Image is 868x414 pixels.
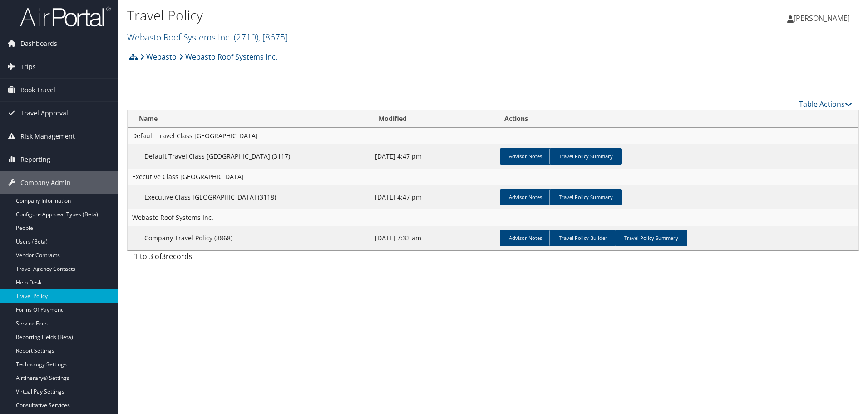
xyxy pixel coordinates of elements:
[128,226,370,250] td: Company Travel Policy (3868)
[500,189,551,205] a: Advisor Notes
[128,110,370,128] th: Name: activate to sort column ascending
[20,79,55,101] span: Book Travel
[799,99,852,109] a: Table Actions
[20,171,71,194] span: Company Admin
[127,6,615,25] h1: Travel Policy
[549,148,622,165] a: Travel Policy Summary
[370,226,496,250] td: [DATE] 7:33 am
[370,110,496,128] th: Modified: activate to sort column ascending
[128,209,858,226] td: Webasto Roof Systems Inc.
[370,144,496,169] td: [DATE] 4:47 pm
[549,189,622,205] a: Travel Policy Summary
[128,185,370,209] td: Executive Class [GEOGRAPHIC_DATA] (3118)
[787,5,859,32] a: [PERSON_NAME]
[20,55,36,78] span: Trips
[128,144,370,169] td: Default Travel Class [GEOGRAPHIC_DATA] (3117)
[127,31,288,43] a: Webasto Roof Systems Inc.
[20,125,75,148] span: Risk Management
[128,169,858,185] td: Executive Class [GEOGRAPHIC_DATA]
[370,185,496,209] td: [DATE] 4:47 pm
[549,230,616,246] a: Travel Policy Builder
[500,148,551,165] a: Advisor Notes
[20,148,50,171] span: Reporting
[128,128,858,144] td: Default Travel Class [GEOGRAPHIC_DATA]
[500,230,551,246] a: Advisor Notes
[794,13,850,23] span: [PERSON_NAME]
[179,48,277,66] a: Webasto Roof Systems Inc.
[140,48,177,66] a: Webasto
[615,230,687,246] a: Travel Policy Summary
[20,32,57,55] span: Dashboards
[258,31,288,43] span: , [ 8675 ]
[162,251,166,261] span: 3
[496,110,858,128] th: Actions
[20,6,111,27] img: airportal-logo.png
[234,31,258,43] span: ( 2710 )
[20,102,68,125] span: Travel Approval
[134,251,303,266] div: 1 to 3 of records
